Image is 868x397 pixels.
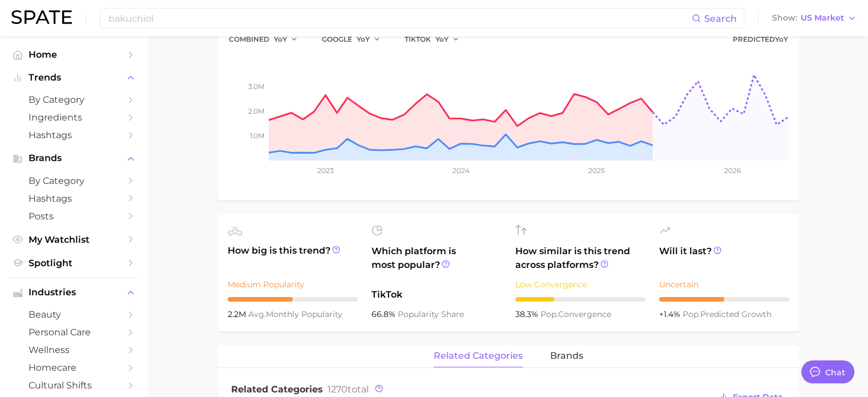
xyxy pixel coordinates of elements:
span: 2.2m [228,309,248,319]
span: Show [772,15,797,21]
a: Hashtags [9,126,139,144]
span: Industries [29,287,120,298]
div: Medium Popularity [228,278,358,291]
span: My Watchlist [29,234,120,245]
span: convergence [540,309,611,319]
a: beauty [9,306,139,323]
a: by Category [9,172,139,190]
span: Trends [29,73,120,83]
span: Spotlight [29,258,120,268]
span: Which platform is most popular? [372,244,502,282]
button: Trends [9,69,139,86]
div: 5 / 10 [659,297,789,302]
div: TIKTOK [405,33,467,46]
span: cultural shifts [29,380,120,391]
abbr: popularity index [540,309,558,319]
span: How similar is this trend across platforms? [515,244,645,272]
div: 5 / 10 [228,297,358,302]
span: Brands [29,153,120,163]
div: Low Convergence [515,278,645,291]
span: 38.3% [515,309,540,319]
span: Related Categories [231,384,323,395]
a: homecare [9,359,139,376]
a: personal care [9,323,139,341]
a: wellness [9,341,139,359]
span: Hashtags [29,193,120,204]
span: Search [704,13,737,24]
div: Uncertain [659,278,789,291]
a: Posts [9,207,139,225]
abbr: average [248,309,266,319]
input: Search here for a brand, industry, or ingredient [107,9,692,28]
span: +1.4% [659,309,683,319]
a: Hashtags [9,190,139,207]
span: beauty [29,309,120,320]
span: by Category [29,94,120,105]
span: YoY [775,35,788,43]
a: Spotlight [9,254,139,272]
tspan: 2023 [317,166,333,175]
a: by Category [9,91,139,109]
button: YoY [274,33,298,46]
button: YoY [357,33,381,46]
span: personal care [29,327,120,338]
a: Ingredients [9,109,139,126]
span: predicted growth [683,309,772,319]
span: TikTok [372,288,502,302]
span: How big is this trend? [228,244,358,272]
div: GOOGLE [322,33,389,46]
tspan: 2025 [588,166,605,175]
img: SPATE [11,10,72,24]
span: YoY [357,34,370,44]
button: Brands [9,150,139,167]
button: Industries [9,284,139,301]
span: US Market [801,15,844,21]
span: Posts [29,211,120,222]
span: brands [550,351,583,361]
span: wellness [29,344,120,355]
div: combined [229,33,306,46]
span: Will it last? [659,244,789,272]
button: ShowUS Market [769,11,859,26]
span: Ingredients [29,112,120,123]
a: My Watchlist [9,231,139,248]
span: by Category [29,175,120,186]
span: 1270 [328,384,348,395]
span: total [328,384,369,395]
span: Predicted [733,33,788,46]
span: popularity share [398,309,464,319]
span: YoY [435,34,449,44]
span: monthly popularity [248,309,342,319]
a: cultural shifts [9,376,139,394]
tspan: 2026 [724,166,740,175]
button: YoY [435,33,460,46]
a: Home [9,46,139,63]
span: homecare [29,362,120,373]
span: YoY [274,34,287,44]
span: 66.8% [372,309,398,319]
tspan: 2024 [452,166,469,175]
span: Hashtags [29,130,120,141]
abbr: popularity index [683,309,700,319]
span: related categories [434,351,523,361]
span: Home [29,49,120,60]
div: 3 / 10 [515,297,645,302]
